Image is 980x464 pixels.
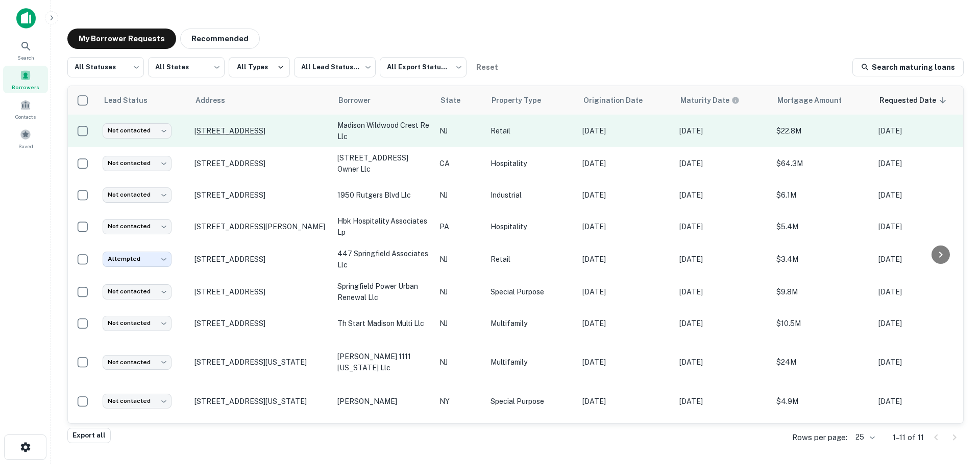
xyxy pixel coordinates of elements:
th: State [434,86,485,115]
div: Not contacted [103,187,171,202]
p: Retail [491,125,572,137]
p: [PERSON_NAME] [337,396,429,407]
p: 1950 rutgers blvd llc [337,189,429,201]
p: $10.5M [776,318,868,329]
div: All Statuses [67,54,144,80]
p: [DATE] [679,189,766,201]
p: Retail [491,254,572,265]
p: [STREET_ADDRESS] [194,159,327,168]
p: [PERSON_NAME] 1111 [US_STATE] llc [337,351,429,373]
div: 25 [851,430,876,445]
th: Borrower [332,86,434,115]
p: Special Purpose [491,396,572,407]
p: [STREET_ADDRESS] [194,319,327,328]
p: th start madison multi llc [337,318,429,329]
p: Industrial [491,189,572,201]
p: [DATE] [679,318,766,329]
p: [DATE] [878,318,965,329]
p: Multifamily [491,318,572,329]
p: [STREET_ADDRESS] [194,255,327,264]
div: Not contacted [103,355,171,370]
button: Recommended [180,29,260,49]
span: Contacts [15,113,36,121]
p: [DATE] [582,396,669,407]
p: $3.4M [776,254,868,265]
div: Attempted [103,252,171,266]
p: [DATE] [878,158,965,169]
p: [DATE] [679,286,766,297]
p: Multifamily [491,357,572,368]
p: $22.8M [776,125,868,137]
p: [STREET_ADDRESS] [194,190,327,200]
div: Not contacted [103,219,171,234]
p: 447 springfield associates llc [337,248,429,270]
span: Maturity dates displayed may be estimated. Please contact the lender for the most accurate maturi... [680,95,753,106]
th: Requested Date [873,86,970,115]
img: capitalize-icon.png [16,8,36,29]
p: NJ [439,318,480,329]
th: Address [189,86,332,115]
p: $5.4M [776,221,868,232]
button: Export all [67,428,111,443]
span: Search [17,53,34,62]
p: [DATE] [679,221,766,232]
th: Origination Date [577,86,674,115]
p: [DATE] [878,286,965,297]
div: All Export Statuses [380,54,467,80]
p: [DATE] [878,125,965,137]
div: Not contacted [103,394,171,408]
span: Property Type [492,94,554,106]
div: Not contacted [103,123,171,138]
p: [DATE] [679,158,766,169]
span: Saved [18,142,33,150]
p: $4.9M [776,396,868,407]
span: State [440,94,474,106]
p: [DATE] [878,357,965,368]
p: NJ [439,125,480,137]
span: Lead Status [104,94,161,106]
p: Hospitality [491,158,572,169]
p: [DATE] [582,158,669,169]
p: [DATE] [878,189,965,201]
a: Search maturing loans [852,58,964,76]
a: Contacts [3,95,48,123]
a: Saved [3,125,48,152]
p: [DATE] [878,396,965,407]
p: [DATE] [878,221,965,232]
p: [DATE] [582,357,669,368]
p: 1–11 of 11 [893,431,924,444]
p: Rows per page: [792,431,847,444]
p: NJ [439,254,480,265]
span: Origination Date [583,94,656,106]
span: Borrowers [12,83,39,91]
div: All Lead Statuses [294,54,376,80]
span: Mortgage Amount [777,94,855,106]
p: $9.8M [776,286,868,297]
div: Not contacted [103,284,171,299]
span: Borrower [338,94,384,106]
p: CA [439,158,480,169]
p: [DATE] [582,318,669,329]
a: Search [3,36,48,64]
a: Borrowers [3,66,48,93]
p: [DATE] [679,357,766,368]
div: Not contacted [103,156,171,171]
p: [DATE] [679,396,766,407]
button: Reset [471,57,503,77]
p: springfield power urban renewal llc [337,281,429,303]
iframe: Chat Widget [929,383,980,431]
p: [DATE] [582,254,669,265]
span: Requested Date [879,94,949,106]
p: [STREET_ADDRESS][US_STATE] [194,358,327,367]
p: $6.1M [776,189,868,201]
p: $24M [776,357,868,368]
p: [DATE] [679,254,766,265]
p: NY [439,396,480,407]
p: PA [439,221,480,232]
th: Lead Status [97,86,189,115]
p: madison wildwood crest re llc [337,120,429,142]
